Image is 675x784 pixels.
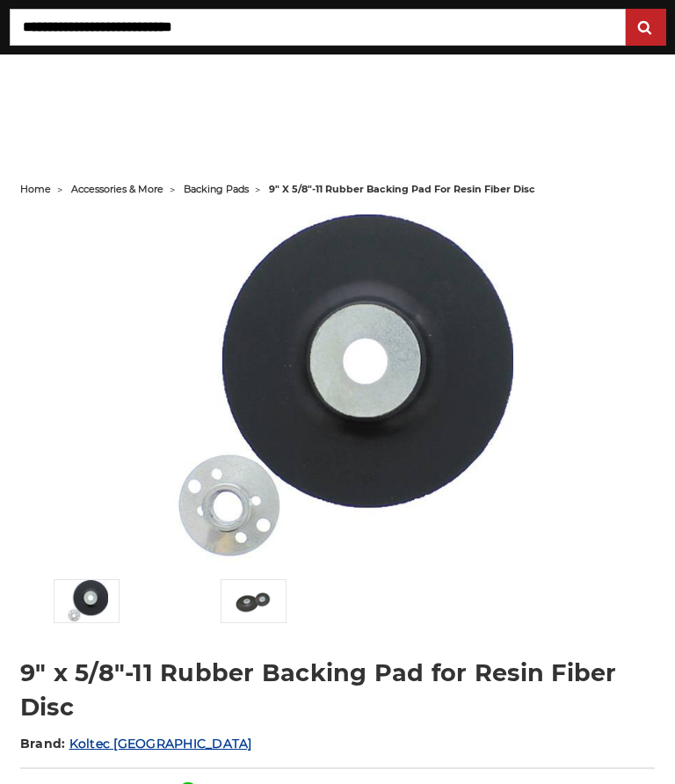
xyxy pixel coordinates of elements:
a: Koltec [GEOGRAPHIC_DATA] [69,736,252,751]
img: 9" x 5/8"-11 Rubber Backing Pad for Resin Fiber Disc [233,580,275,622]
span: 9" x 5/8"-11 rubber backing pad for resin fiber disc [269,183,535,195]
a: accessories & more [71,183,163,195]
input: Submit [628,11,664,46]
a: backing pads [184,183,249,195]
h1: 9" x 5/8"-11 Rubber Backing Pad for Resin Fiber Disc [20,656,655,724]
span: Brand: [20,736,66,751]
img: 9" Resin Fiber Rubber Backing Pad 5/8-11 nut [66,580,108,622]
a: home [20,183,51,195]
